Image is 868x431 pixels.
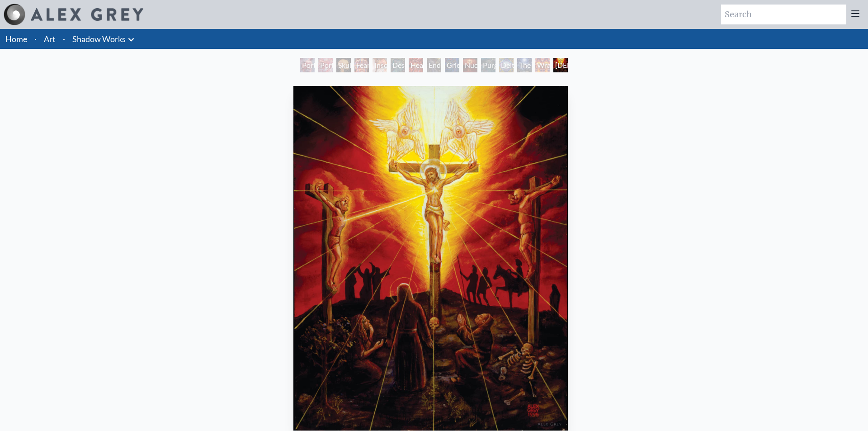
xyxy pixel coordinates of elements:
div: Grieving [445,58,459,72]
div: Wrathful Deity [535,58,550,72]
a: Shadow Works [72,33,126,45]
img: Christ-&-the-Two-Thieves-1995-Alex-Grey-watermarked.jpg [293,86,568,431]
div: Insomnia [373,58,387,72]
li: · [59,29,69,49]
div: Skull Fetus [336,58,351,72]
div: Endarkenment [427,58,441,72]
div: Portrait of an Artist 1 [318,58,333,72]
a: Home [5,34,27,44]
div: Headache [409,58,423,72]
input: Search [721,5,846,24]
div: Nuclear Crucifixion [463,58,477,72]
div: [DEMOGRAPHIC_DATA] & the Two Thieves [553,58,568,72]
div: Purging [481,58,495,72]
div: Fear [354,58,369,72]
li: · [31,29,40,49]
div: Portrait of an Artist 2 [300,58,315,72]
div: Deities & Demons Drinking from the Milky Pool [499,58,514,72]
a: Art [44,33,56,45]
div: The Soul Finds It's Way [517,58,532,72]
div: Despair [391,58,405,72]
